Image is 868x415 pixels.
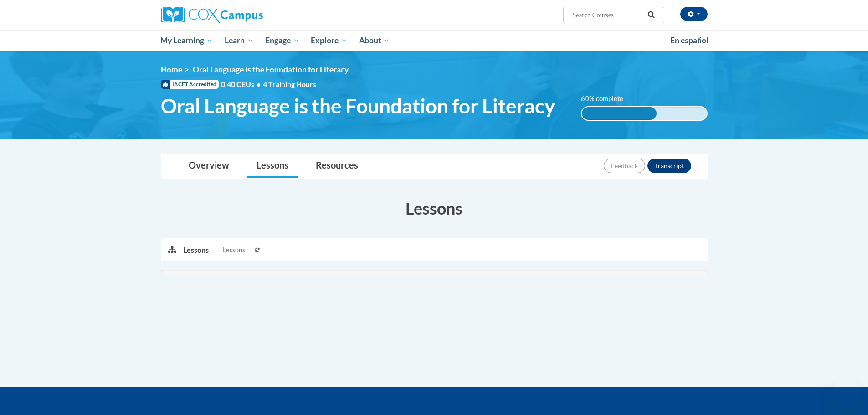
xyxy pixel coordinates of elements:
span: • [257,80,261,88]
p: Lessons [183,245,209,255]
span: My Learning [160,35,213,46]
span: Oral Language is the Foundation for Literacy [193,65,349,74]
a: My Learning [155,30,219,51]
a: Resources [307,154,367,178]
label: 60% complete [581,94,633,104]
a: Overview [180,154,238,178]
a: Lessons [247,154,298,178]
a: Learn [219,30,259,51]
button: Search [644,10,658,20]
span: En español [670,36,709,45]
a: Engage [259,30,305,51]
img: Cox Campus [161,7,263,23]
a: En español [664,31,714,50]
span: IACET Accredited [161,80,219,89]
span: Learn [225,35,253,46]
button: Account Settings [680,7,708,21]
span: Engage [265,35,299,46]
span: Oral Language is the Foundation for Literacy [161,94,555,118]
a: Explore [305,30,353,51]
button: Feedback [604,159,645,173]
span: 0.40 CEUs [221,79,263,89]
button: Transcript [647,159,691,173]
a: Cox Campus [161,7,334,23]
h3: Lessons [161,197,708,220]
span: 4 Training Hours [263,80,316,88]
div: 60% complete [582,107,657,120]
span: Lessons [222,245,245,255]
div: Main menu [147,30,721,51]
a: About [353,30,396,51]
a: Home [161,65,182,74]
span: About [359,35,390,46]
iframe: Button to launch messaging window [832,379,861,408]
input: Search Courses [571,10,644,20]
span: Explore [311,35,347,46]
